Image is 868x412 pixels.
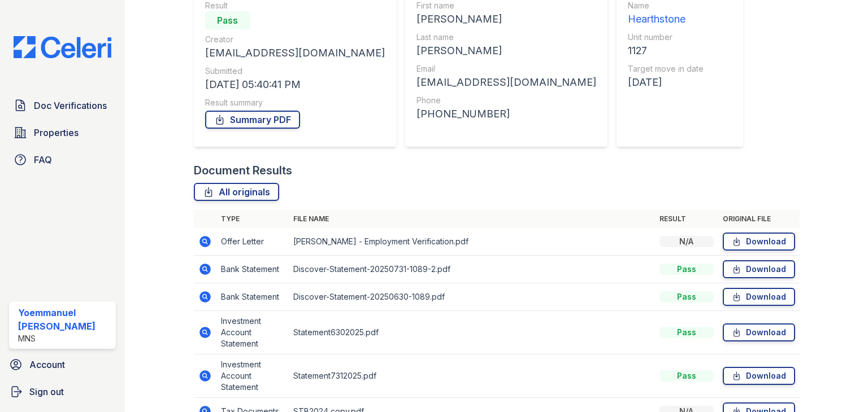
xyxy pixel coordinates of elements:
[723,288,795,306] a: Download
[289,228,655,256] td: [PERSON_NAME] - Employment Verification.pdf
[628,63,704,74] div: Target move in date
[29,385,64,398] span: Sign out
[205,111,300,129] a: Summary PDF
[723,323,795,341] a: Download
[628,74,704,90] div: [DATE]
[216,283,289,311] td: Bank Statement
[9,148,116,171] a: FAQ
[659,236,714,247] div: N/A
[9,94,116,117] a: Doc Verifications
[205,11,250,29] div: Pass
[216,256,289,283] td: Bank Statement
[34,153,52,166] span: FAQ
[9,121,116,144] a: Properties
[659,327,714,338] div: Pass
[205,34,385,45] div: Creator
[718,210,800,228] th: Original file
[289,311,655,354] td: Statement6302025.pdf
[289,283,655,311] td: Discover-Statement-20250630-1089.pdf
[205,97,385,108] div: Result summary
[723,260,795,278] a: Download
[416,74,596,90] div: [EMAIL_ADDRESS][DOMAIN_NAME]
[416,32,596,43] div: Last name
[34,99,107,112] span: Doc Verifications
[659,291,714,303] div: Pass
[289,210,655,228] th: File name
[628,32,704,43] div: Unit number
[216,228,289,256] td: Offer Letter
[659,370,714,382] div: Pass
[216,311,289,354] td: Investment Account Statement
[723,233,795,251] a: Download
[416,63,596,74] div: Email
[194,183,279,201] a: All originals
[5,353,120,376] a: Account
[289,256,655,283] td: Discover-Statement-20250731-1089-2.pdf
[216,354,289,398] td: Investment Account Statement
[628,11,704,27] div: Hearthstone
[216,210,289,228] th: Type
[416,11,596,27] div: [PERSON_NAME]
[18,333,111,344] div: MNS
[416,43,596,59] div: [PERSON_NAME]
[289,354,655,398] td: Statement7312025.pdf
[5,380,120,403] a: Sign out
[29,358,65,371] span: Account
[5,36,120,58] img: CE_Logo_Blue-a8612792a0a2168367f1c8372b55b34899dd931a85d93a1a3d3e32e68fde9ad4.png
[34,126,79,139] span: Properties
[205,77,385,93] div: [DATE] 05:40:41 PM
[205,45,385,61] div: [EMAIL_ADDRESS][DOMAIN_NAME]
[659,264,714,275] div: Pass
[205,65,385,77] div: Submitted
[18,306,111,333] div: Yoemmanuel [PERSON_NAME]
[194,163,292,178] div: Document Results
[723,367,795,385] a: Download
[416,95,596,106] div: Phone
[655,210,718,228] th: Result
[628,43,704,59] div: 1127
[416,106,596,122] div: [PHONE_NUMBER]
